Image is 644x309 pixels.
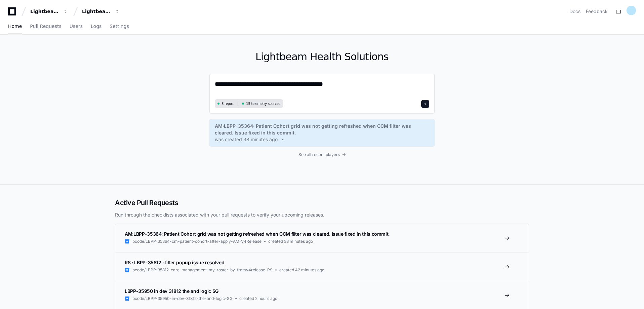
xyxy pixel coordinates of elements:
a: Users [70,19,83,34]
button: Lightbeam Health Solutions [79,5,122,17]
span: lbcode/LBPP-35364-cm-patient-cohort-after-apply-AM-V4Release [131,239,261,244]
span: AM:LBPP-35364: Patient Cohort grid was not getting refreshed when CCM filter was cleared. Issue f... [125,231,390,237]
span: was created 38 minutes ago [215,136,278,143]
span: created 42 minutes ago [279,267,324,273]
a: AM:LBPP-35364: Patient Cohort grid was not getting refreshed when CCM filter was cleared. Issue f... [215,123,429,143]
span: lbcode/LBPP-35812-care-management-my-roster-by-fromv4release-RS [131,267,273,273]
span: created 2 hours ago [239,296,277,301]
span: Pull Requests [30,24,61,28]
span: See all recent players [298,152,340,157]
span: Settings [110,24,129,28]
a: Docs [569,8,580,15]
div: Lightbeam Health Solutions [82,8,111,15]
button: Feedback [586,8,608,15]
p: Run through the checklists associated with your pull requests to verify your upcoming releases. [115,211,529,218]
span: LBPP-35950 in dev 31812 the and logic SG [125,288,218,294]
button: Lightbeam Health [28,5,71,17]
span: Logs [91,24,102,28]
a: Pull Requests [30,19,61,34]
h1: Lightbeam Health Solutions [209,51,435,63]
a: See all recent players [209,152,435,157]
span: created 38 minutes ago [268,239,313,244]
h2: Active Pull Requests [115,198,529,207]
span: RS : LBPP-35812 : filter popup issue resolved [125,260,224,265]
span: lbcode/LBPP-35950-in-dev-31812-the-and-logic-SG [131,296,233,301]
a: Settings [110,19,129,34]
a: Logs [91,19,102,34]
div: Lightbeam Health [30,8,59,15]
span: Home [8,24,22,28]
a: RS : LBPP-35812 : filter popup issue resolvedlbcode/LBPP-35812-care-management-my-roster-by-fromv... [115,252,529,281]
span: Users [70,24,83,28]
span: AM:LBPP-35364: Patient Cohort grid was not getting refreshed when CCM filter was cleared. Issue f... [215,123,429,136]
a: AM:LBPP-35364: Patient Cohort grid was not getting refreshed when CCM filter was cleared. Issue f... [115,224,529,252]
a: Home [8,19,22,34]
span: 8 repos [222,101,234,106]
span: 15 telemetry sources [246,101,280,106]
